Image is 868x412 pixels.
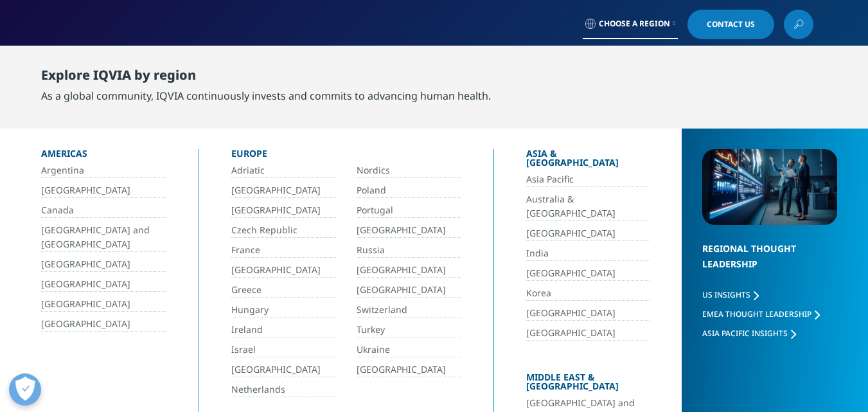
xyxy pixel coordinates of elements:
[231,263,336,278] a: [GEOGRAPHIC_DATA]
[41,297,166,312] a: [GEOGRAPHIC_DATA]
[231,343,336,357] a: Israel
[231,363,336,377] a: [GEOGRAPHIC_DATA]
[231,303,336,318] a: Hungary
[526,326,650,341] a: [GEOGRAPHIC_DATA]
[357,163,461,178] a: Nordics
[357,283,461,298] a: [GEOGRAPHIC_DATA]
[526,306,650,321] a: [GEOGRAPHIC_DATA]
[231,283,336,298] a: Greece
[163,45,813,105] nav: Primary
[231,163,336,178] a: Adriatic
[526,266,650,281] a: [GEOGRAPHIC_DATA]
[41,277,166,292] a: [GEOGRAPHIC_DATA]
[41,223,166,252] a: [GEOGRAPHIC_DATA] and [GEOGRAPHIC_DATA]
[357,343,461,357] a: Ukraine
[599,19,670,29] span: Choose a Region
[41,163,166,178] a: Argentina
[231,223,336,238] a: Czech Republic
[707,21,755,28] span: Contact Us
[357,223,461,238] a: [GEOGRAPHIC_DATA]
[702,309,811,319] span: EMEA Thought Leadership
[702,149,837,225] img: 2093_analyzing-data-using-big-screen-display-and-laptop.png
[357,303,461,318] a: Switzerland
[702,241,837,288] div: Regional Thought Leadership
[41,149,166,163] div: Americas
[41,88,491,103] div: As a global community, IQVIA continuously invests and commits to advancing human health.
[9,373,41,406] button: Abrir preferencias
[526,286,650,301] a: Korea
[231,149,461,163] div: Europe
[702,289,759,300] a: US Insights
[231,243,336,258] a: France
[526,246,650,261] a: India
[526,192,650,221] a: Australia & [GEOGRAPHIC_DATA]
[231,323,336,337] a: Ireland
[357,323,461,337] a: Turkey
[231,382,336,397] a: Netherlands
[702,289,750,300] span: US Insights
[357,183,461,198] a: Poland
[357,243,461,258] a: Russia
[41,183,166,198] a: [GEOGRAPHIC_DATA]
[357,363,461,377] a: [GEOGRAPHIC_DATA]
[357,203,461,218] a: Portugal
[526,373,650,396] div: Middle East & [GEOGRAPHIC_DATA]
[702,309,820,319] a: EMEA Thought Leadership
[41,203,166,218] a: Canada
[357,263,461,278] a: [GEOGRAPHIC_DATA]
[41,317,166,332] a: [GEOGRAPHIC_DATA]
[231,183,336,198] a: [GEOGRAPHIC_DATA]
[526,149,650,172] div: Asia & [GEOGRAPHIC_DATA]
[702,328,788,339] span: Asia Pacific Insights
[687,10,774,39] a: Contact Us
[526,226,650,241] a: [GEOGRAPHIC_DATA]
[41,257,166,272] a: [GEOGRAPHIC_DATA]
[526,172,650,187] a: Asia Pacific
[702,328,796,339] a: Asia Pacific Insights
[231,203,336,218] a: [GEOGRAPHIC_DATA]
[41,67,491,88] div: Explore IQVIA by region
